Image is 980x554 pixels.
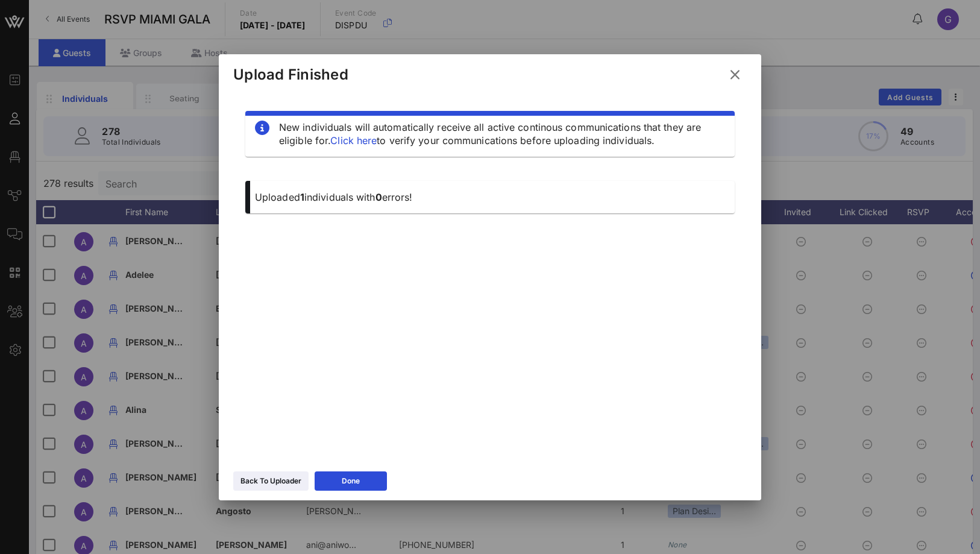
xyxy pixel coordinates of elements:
div: Upload Finished [233,66,348,84]
span: 0 [375,191,382,203]
div: Back To Uploader [240,475,301,487]
div: Done [342,475,360,487]
a: Click here [330,134,377,146]
button: Done [315,471,387,491]
div: New individuals will automatically receive all active continous communications that they are elig... [279,121,725,147]
button: Back To Uploader [233,471,309,491]
p: Uploaded individuals with errors! [255,190,725,204]
span: 1 [300,191,304,203]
